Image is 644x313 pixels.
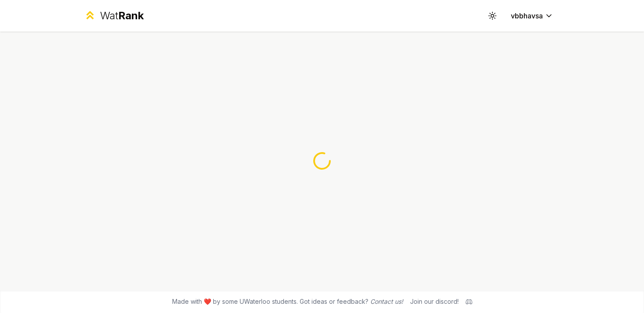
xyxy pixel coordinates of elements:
[172,297,403,306] span: Made with ❤️ by some UWaterloo students. Got ideas or feedback?
[84,9,144,23] a: WatRank
[511,11,543,21] span: vbbhavsa
[370,298,403,305] a: Contact us!
[410,297,459,306] div: Join our discord!
[100,9,144,23] div: Wat
[504,8,560,24] button: vbbhavsa
[118,9,144,22] span: Rank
